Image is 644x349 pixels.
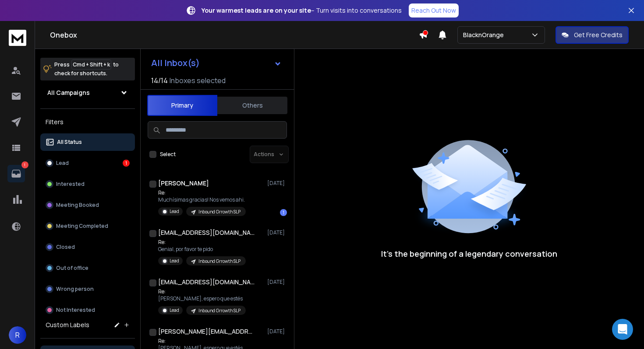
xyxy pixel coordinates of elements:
[267,180,287,187] p: [DATE]
[40,217,135,235] button: Meeting Completed
[463,31,507,39] p: BlacknOrange
[170,75,226,86] h3: Inboxes selected
[267,279,287,286] p: [DATE]
[202,6,402,15] p: – Turn visits into conversations
[411,6,456,15] p: Reach Out Now
[574,31,623,39] p: Get Free Credits
[40,280,135,298] button: Wrong person
[56,202,99,209] p: Meeting Booked
[158,278,255,286] h1: [EMAIL_ADDRESS][DOMAIN_NAME]
[9,30,26,46] img: logo
[151,75,168,86] span: 14 / 14
[21,161,28,168] p: 1
[158,327,255,336] h1: [PERSON_NAME][EMAIL_ADDRESS][DOMAIN_NAME]
[158,179,209,188] h1: [PERSON_NAME]
[612,319,633,340] div: Open Intercom Messenger
[170,307,179,314] p: Lead
[46,321,89,329] h3: Custom Labels
[158,338,246,345] p: Re:
[57,139,82,146] p: All Status
[40,154,135,172] button: Lead1
[40,259,135,277] button: Out of office
[50,30,419,40] h1: Onebox
[267,328,287,335] p: [DATE]
[151,59,200,67] h1: All Inbox(s)
[198,209,241,215] p: Inbound Grrowth SLP
[40,133,135,151] button: All Status
[198,258,241,265] p: Inbound Grrowth SLP
[158,228,255,237] h1: [EMAIL_ADDRESS][DOMAIN_NAME]
[123,160,130,167] div: 1
[381,248,557,260] p: It’s the beginning of a legendary conversation
[40,116,135,128] h3: Filters
[147,95,217,116] button: Primary
[40,301,135,319] button: Not Interested
[556,26,629,44] button: Get Free Credits
[54,60,119,78] p: Press to check for shortcuts.
[158,196,246,203] p: Muchísimas gracias! Nos vemos ahi.
[9,326,26,344] button: R
[198,307,241,314] p: Inbound Grrowth SLP
[160,151,176,158] label: Select
[7,165,25,182] a: 1
[202,6,311,14] strong: Your warmest leads are on your site
[47,88,90,97] h1: All Campaigns
[40,238,135,256] button: Closed
[71,59,111,70] span: Cmd + Shift + k
[56,286,94,293] p: Wrong person
[158,246,246,253] p: Genial, por favor te pido
[40,84,135,101] button: All Campaigns
[40,175,135,193] button: Interested
[158,288,246,295] p: Re:
[56,181,85,188] p: Interested
[217,96,287,115] button: Others
[158,295,246,302] p: [PERSON_NAME], espero que estés
[158,189,246,196] p: Re:
[56,223,108,230] p: Meeting Completed
[56,307,95,314] p: Not Interested
[280,209,287,216] div: 1
[144,54,289,72] button: All Inbox(s)
[170,258,179,264] p: Lead
[56,160,69,167] p: Lead
[56,265,88,272] p: Out of office
[40,196,135,214] button: Meeting Booked
[267,229,287,236] p: [DATE]
[409,3,459,17] a: Reach Out Now
[56,244,75,251] p: Closed
[170,208,179,215] p: Lead
[158,239,246,246] p: Re:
